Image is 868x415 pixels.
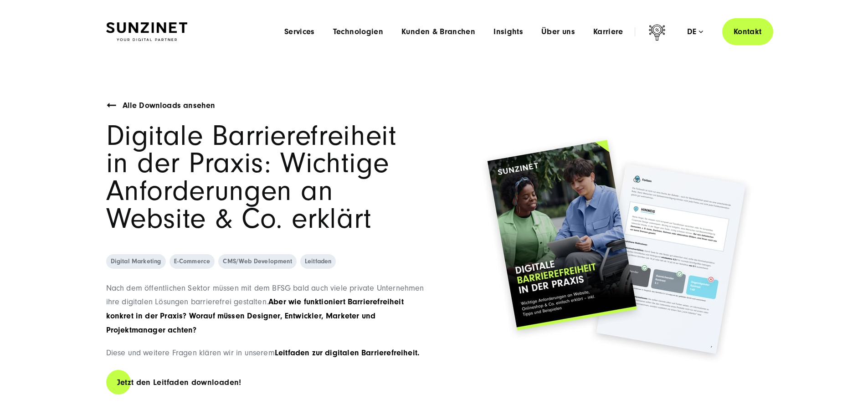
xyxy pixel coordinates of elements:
a: CMS/Web Development [218,254,296,269]
a: Alle Downloads ansehen [123,99,216,113]
span: Alle Downloads ansehen [123,101,216,110]
a: Technologien [333,27,383,36]
a: Über uns [541,27,575,36]
p: Nach dem öffentlichen Sektor müssen mit dem BFSG bald auch viele private Unternehmen ihre digital... [106,282,428,337]
a: Services [284,27,315,36]
p: Diese und weitere Fragen klären wir in unserem [106,346,428,360]
span: Leitfaden zur digitalen Barrierefreiheit. [275,348,420,358]
img: Vorschau auf das Whitepaper von SUNZINET zu digitaler Barrierefreiheit, das wichtige Anforderunge... [471,101,762,393]
a: Karriere [593,27,623,36]
a: E-Commerce [169,254,215,269]
a: Leitfaden [300,254,336,269]
div: de [687,27,703,36]
span: Aber wie funktioniert Barrierefreiheit konkret in der Praxis? Worauf müssen Designer, Entwickler,... [106,297,404,334]
a: Jetzt den Leitfaden downloaden! [106,369,252,395]
a: Insights [493,27,523,36]
a: Digital Marketing [106,254,166,269]
img: SUNZINET Full Service Digital Agentur [106,22,187,41]
a: Kunden & Branchen [401,27,475,36]
a: Kontakt [722,18,773,45]
span: Digitale Barrierefreiheit in der Praxis: Wichtige Anforderungen an Website & Co. erklärt [106,119,397,235]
